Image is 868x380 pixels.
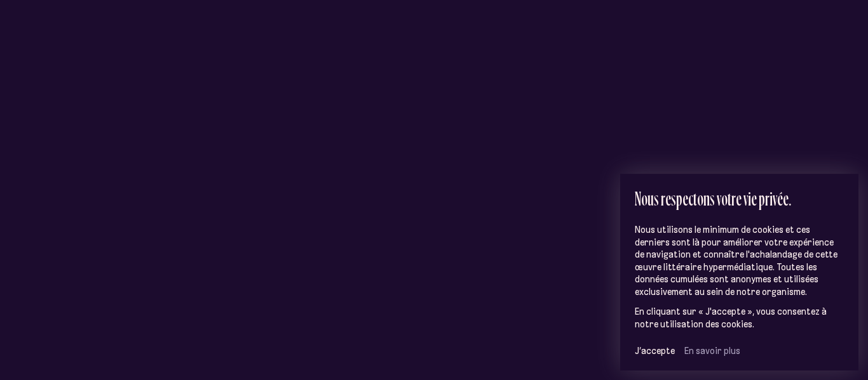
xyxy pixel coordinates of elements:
[635,345,675,357] button: J’accepte
[684,345,740,357] a: En savoir plus
[635,306,844,331] p: En cliquant sur « J'accepte », vous consentez à notre utilisation des cookies.
[635,188,844,209] h2: Nous respectons votre vie privée.
[635,224,844,298] p: Nous utilisons le minimum de cookies et ces derniers sont là pour améliorer votre expérience de n...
